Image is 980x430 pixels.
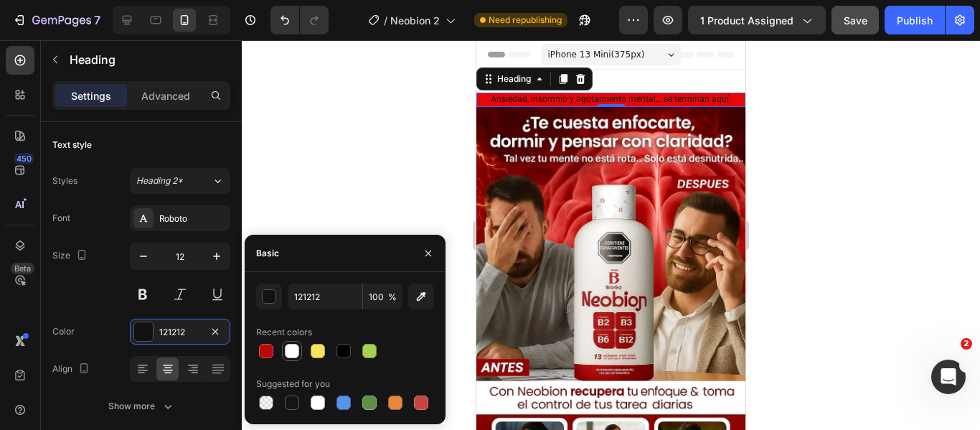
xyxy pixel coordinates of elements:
span: Save [844,14,867,27]
span: Heading 2* [136,174,183,187]
button: Publish [885,6,945,34]
span: % [388,291,397,304]
button: Show more [52,393,230,419]
input: Eg: FFFFFF [288,284,362,309]
p: 7 [94,11,100,29]
div: Color [52,325,75,338]
button: 1 product assigned [688,6,826,34]
div: Font [52,212,70,225]
iframe: Intercom live chat [931,360,966,394]
div: Styles [52,174,77,187]
button: 7 [6,6,107,34]
div: Basic [256,247,279,260]
p: Heading [70,51,225,68]
button: Save [831,6,879,34]
div: Size [52,246,90,266]
span: 2 [961,338,972,350]
span: Need republishing [489,14,562,27]
div: Undo/Redo [270,6,329,34]
p: Advanced [141,88,190,103]
div: Recent colors [256,326,312,339]
iframe: Design area [476,40,745,430]
div: Roboto [159,212,227,225]
span: Neobion 2 [390,13,440,28]
div: 450 [14,153,34,164]
div: Suggested for you [256,378,330,391]
div: Show more [108,399,175,413]
div: Text style [52,139,92,151]
button: Heading 2* [130,168,230,194]
div: Publish [897,13,933,28]
span: 1 product assigned [700,13,793,28]
div: 121212 [159,326,201,339]
p: Settings [71,88,111,103]
span: / [384,13,387,28]
div: Align [52,360,93,379]
div: Beta [11,263,34,274]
